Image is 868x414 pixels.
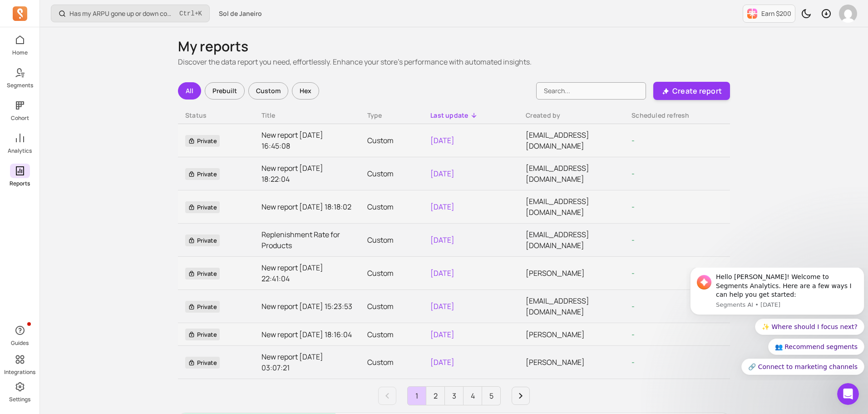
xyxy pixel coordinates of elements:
p: [DATE] [430,168,511,179]
a: Page 4 [464,387,482,405]
td: [EMAIL_ADDRESS][DOMAIN_NAME] [518,290,624,323]
span: Private [185,234,220,246]
p: Home [12,49,28,56]
img: Profile image for Segments AI [10,7,25,22]
iframe: Intercom live chat [837,383,859,405]
td: Custom [360,346,424,379]
p: [DATE] [430,357,511,368]
td: [PERSON_NAME] [518,257,624,290]
span: Private [185,168,220,180]
td: Custom [360,290,424,323]
span: Private [185,329,220,340]
p: Segments [7,82,33,89]
span: Private [185,135,220,147]
td: Custom [360,257,424,290]
th: Toggle SortBy [624,107,730,124]
td: Custom [360,157,424,190]
div: Message content [30,5,171,32]
a: New report [DATE] 22:41:04 [261,262,353,284]
a: New report [DATE] 18:18:02 [261,201,353,212]
td: Custom [360,124,424,157]
kbd: K [198,10,202,17]
p: Guides [11,339,29,347]
p: [DATE] [430,301,511,312]
span: - [631,268,635,278]
ul: Pagination [178,386,730,405]
p: Analytics [8,147,32,155]
td: [PERSON_NAME] [518,346,624,379]
th: Toggle SortBy [178,107,254,124]
a: New report [DATE] 18:16:04 [261,329,353,340]
span: + [179,9,202,18]
span: - [631,169,635,179]
p: Discover the data report you need, effortlessly. Enhance your store's performance with automated ... [178,56,730,67]
p: [DATE] [430,329,511,340]
h1: My reports [178,38,730,55]
td: [EMAIL_ADDRESS][DOMAIN_NAME] [518,224,624,257]
p: Earn $200 [761,9,791,18]
div: Custom [248,82,288,100]
button: Toggle dark mode [797,5,815,23]
a: New report [DATE] 03:07:21 [261,351,353,373]
div: Prebuilt [205,82,245,100]
a: Page 3 [445,387,463,405]
a: Next page [512,387,530,405]
div: Hex [292,82,319,100]
th: Toggle SortBy [518,107,624,124]
p: Reports [10,180,30,187]
p: Has my ARPU gone up or down compared to last month or last year? [69,9,176,18]
td: Custom [360,190,424,224]
p: [DATE] [430,135,511,146]
a: Page 5 [482,387,500,405]
div: Quick reply options [4,51,178,107]
p: Create report [672,85,722,96]
a: New report [DATE] 16:45:08 [261,130,353,151]
td: [EMAIL_ADDRESS][DOMAIN_NAME] [518,124,624,157]
div: Last update [430,111,511,120]
a: Replenishment Rate for Products [261,229,353,251]
button: Quick reply: 👥 Recommend segments [82,71,178,87]
span: Private [185,357,220,369]
span: - [631,135,635,145]
a: New report [DATE] 15:23:53 [261,301,353,312]
p: Integrations [4,369,35,376]
span: - [631,329,635,339]
p: [DATE] [430,268,511,279]
span: Private [185,268,220,279]
kbd: Ctrl [179,9,195,18]
td: [EMAIL_ADDRESS][DOMAIN_NAME] [518,190,624,224]
p: [DATE] [430,201,511,212]
th: Toggle SortBy [254,107,360,124]
input: Search [536,82,646,100]
td: Custom [360,323,424,346]
div: All [178,82,201,100]
p: Cohort [11,115,29,122]
img: avatar [839,5,857,23]
button: Quick reply: ✨ Where should I focus next? [69,51,178,67]
a: Previous page [378,387,396,405]
th: Toggle SortBy [423,107,518,124]
p: Message from Segments AI, sent 6w ago [30,33,171,41]
p: [DATE] [430,234,511,245]
button: Create report [653,82,730,100]
a: Page 2 [426,387,444,405]
button: Has my ARPU gone up or down compared to last month or last year?Ctrl+K [51,5,210,22]
a: Page 1 is your current page [408,387,426,405]
a: New report [DATE] 18:22:04 [261,163,353,185]
iframe: Intercom notifications message [686,268,868,380]
span: - [631,202,635,212]
p: Settings [9,396,30,403]
span: Private [185,201,220,213]
td: [EMAIL_ADDRESS][DOMAIN_NAME] [518,157,624,190]
button: Guides [10,321,30,349]
span: - [631,357,635,367]
button: Sol de Janeiro [213,5,267,22]
span: - [631,235,635,245]
button: Quick reply: 🔗 Connect to marketing channels [55,91,178,107]
td: Custom [360,224,424,257]
span: Private [185,301,220,313]
span: - [631,301,635,311]
td: [PERSON_NAME] [518,323,624,346]
div: Hello [PERSON_NAME]! Welcome to Segments Analytics. Here are a few ways I can help you get started: [30,5,171,32]
th: Toggle SortBy [360,107,424,124]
